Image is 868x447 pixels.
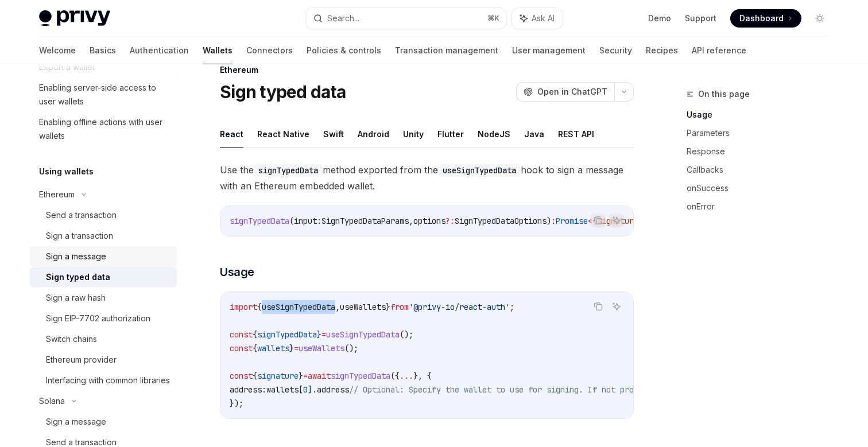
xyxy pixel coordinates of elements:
a: Switch chains [30,329,177,349]
span: Usage [220,264,254,280]
code: useSignTypedData [438,164,521,177]
span: options [413,216,445,226]
span: ... [400,371,413,381]
span: Promise [556,216,588,226]
a: Ethereum provider [30,349,177,370]
span: } [317,329,321,340]
div: Ethereum provider [46,353,117,367]
span: const [230,371,253,381]
button: Unity [403,121,424,147]
div: Search... [327,11,359,25]
button: Search...⌘K [305,8,506,29]
span: Ask AI [532,13,555,24]
a: Sign a transaction [30,226,177,246]
a: onError [687,197,838,216]
div: Sign a message [46,415,106,429]
div: Sign a raw hash [46,291,106,305]
a: Dashboard [730,9,801,28]
span: ]. [308,384,317,395]
span: signTypedData [257,329,317,340]
span: : [317,216,321,226]
span: = [303,371,308,381]
div: Switch chains [46,332,97,346]
span: { [257,302,262,312]
div: Ethereum [220,64,634,76]
a: Support [685,13,716,24]
a: Sign a message [30,411,177,432]
span: Open in ChatGPT [537,86,607,98]
span: SignTypedDataParams [321,216,409,226]
button: React Native [257,121,309,147]
a: Response [687,142,838,161]
div: Sign a message [46,250,106,263]
button: Ask AI [609,213,624,228]
button: REST API [558,121,594,147]
div: Ethereum [39,188,75,201]
button: Flutter [437,121,464,147]
span: ⌘ K [487,14,499,23]
span: useSignTypedData [262,302,335,312]
a: Usage [687,106,838,124]
a: Parameters [687,124,838,142]
span: Use the method exported from the hook to sign a message with an Ethereum embedded wallet. [220,162,634,194]
a: Transaction management [395,37,498,64]
span: ({ [390,371,400,381]
span: wallets [257,343,289,353]
img: light logo [39,10,110,26]
span: from [390,302,409,312]
button: Ask AI [609,299,624,314]
span: On this page [698,87,750,101]
a: API reference [692,37,746,64]
div: Solana [39,394,65,408]
div: Sign typed data [46,270,110,284]
button: Swift [323,121,344,147]
a: Authentication [130,37,189,64]
button: Ask AI [512,8,563,29]
a: Sign typed data [30,267,177,287]
a: Enabling server-side access to user wallets [30,77,177,112]
div: Sign a transaction [46,229,113,243]
button: React [220,121,243,147]
span: = [294,343,299,353]
a: Basics [90,37,116,64]
h5: Using wallets [39,165,94,178]
span: ; [510,302,514,312]
span: }, { [413,371,432,381]
span: }); [230,398,243,409]
span: ): [547,216,556,226]
span: import [230,302,257,312]
span: wallets [266,384,299,395]
a: Security [599,37,632,64]
span: , [409,216,413,226]
span: [ [299,384,303,395]
a: Enabling offline actions with user wallets [30,112,177,146]
span: useWallets [299,343,344,353]
span: { [253,343,257,353]
button: Android [358,121,389,147]
div: Send a transaction [46,208,117,222]
span: (); [344,343,358,353]
a: User management [512,37,586,64]
div: Enabling offline actions with user wallets [39,115,170,143]
span: } [386,302,390,312]
span: (); [400,329,413,340]
span: { [253,371,257,381]
span: useWallets [340,302,386,312]
a: Interfacing with common libraries [30,370,177,391]
span: = [321,329,326,340]
a: Sign a message [30,246,177,267]
div: Interfacing with common libraries [46,374,170,387]
span: useSignTypedData [326,329,400,340]
span: , [335,302,340,312]
a: Sign EIP-7702 authorization [30,308,177,329]
span: ( [289,216,294,226]
a: Welcome [39,37,76,64]
span: signature [257,371,299,381]
button: Toggle dark mode [811,9,829,28]
span: const [230,343,253,353]
span: signTypedData [230,216,289,226]
span: } [299,371,303,381]
a: Wallets [203,37,232,64]
a: Policies & controls [307,37,381,64]
span: const [230,329,253,340]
